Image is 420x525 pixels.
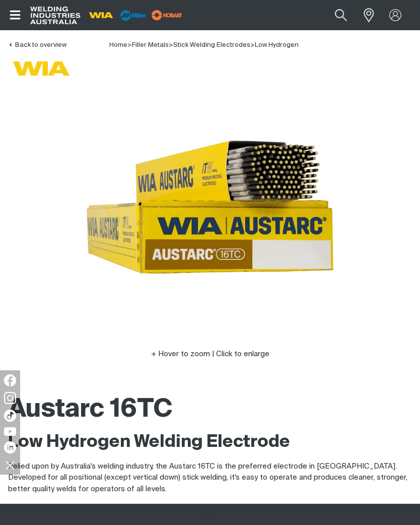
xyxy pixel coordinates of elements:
[4,427,16,436] img: YouTube
[4,374,16,386] img: Facebook
[4,508,416,521] section: Filters for variants
[8,393,412,426] h1: Austarc 16TC
[193,508,228,521] button: Opens a panel where you can apply filters to the list of variants on the page.
[311,3,358,27] input: Product name or item number...
[255,42,299,48] a: Low Hydrogen
[2,456,19,474] img: hide socials
[250,42,255,48] span: >
[127,42,132,48] span: >
[4,410,16,422] img: TikTok
[132,42,169,48] a: Filler Metals
[169,42,173,48] span: >
[4,392,16,404] img: Instagram
[8,502,412,525] p: Manufactured using a unique twin coating extrusion process, the Austarc 16TC delivers significant...
[173,42,250,48] a: Stick Welding Electrodes
[324,3,358,27] button: Search products
[109,41,127,48] a: Home
[8,42,66,48] a: Back to overview of Low Hydrogen
[8,431,412,453] h2: Low Hydrogen Welding Electrode
[109,42,127,48] span: Home
[145,348,275,360] button: Hover to zoom | Click to enlarge
[8,461,412,495] p: Relied upon by Australia's welding industry, the Austarc 16TC is the preferred electrode in [GEOG...
[84,81,336,333] img: Austarc 16TC
[4,441,16,453] img: LinkedIn
[200,508,220,521] span: Filter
